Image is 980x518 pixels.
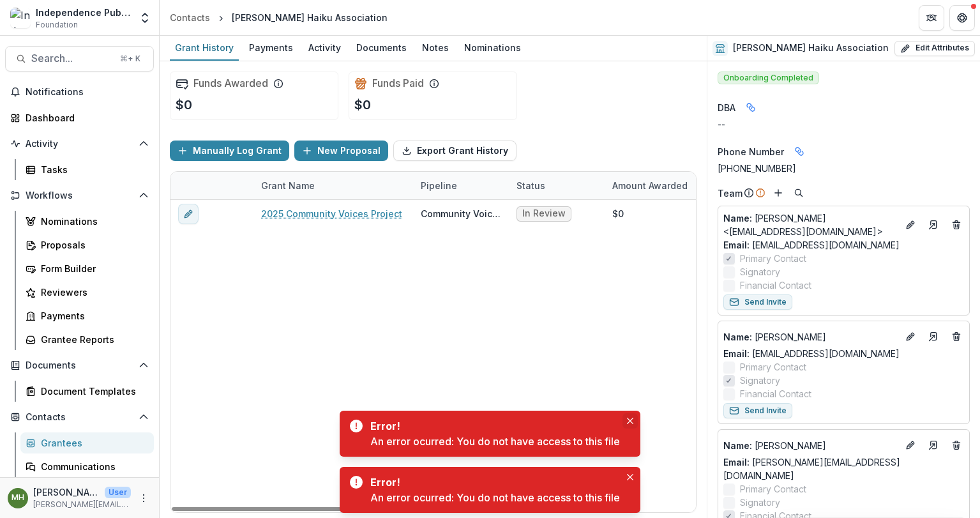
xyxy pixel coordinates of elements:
[459,36,526,61] a: Nominations
[33,485,100,499] p: [PERSON_NAME]
[740,278,811,292] span: Financial Contact
[165,8,393,27] nav: breadcrumb
[622,413,638,429] button: Close
[10,8,31,28] img: Independence Public Media Foundation
[723,348,750,359] span: Email:
[903,217,918,232] button: Edit
[723,330,898,344] a: Name: [PERSON_NAME]
[253,179,322,192] div: Grant Name
[36,19,78,31] span: Foundation
[20,432,154,453] a: Grantees
[41,309,144,323] div: Payments
[170,11,210,24] div: Contacts
[117,52,143,66] div: ⌘ + K
[723,457,750,468] span: Email:
[370,475,615,490] div: Error!
[303,38,346,57] div: Activity
[26,139,133,149] span: Activity
[244,38,298,57] div: Payments
[20,234,154,255] a: Proposals
[723,347,900,360] a: Email: [EMAIL_ADDRESS][DOMAIN_NAME]
[740,360,806,374] span: Primary Contact
[605,179,695,192] div: Amount Awarded
[253,172,413,199] div: Grant Name
[31,52,112,65] span: Search...
[370,418,615,434] div: Error!
[413,179,465,192] div: Pipeline
[354,95,371,114] p: $0
[612,207,624,220] div: $0
[26,87,149,98] span: Notifications
[26,111,144,125] div: Dashboard
[718,187,743,200] p: Team
[421,207,501,220] div: Community Voices
[176,95,192,114] p: $0
[740,252,806,265] span: Primary Contact
[5,82,154,102] button: Notifications
[919,5,944,31] button: Partners
[740,387,811,400] span: Financial Contact
[41,262,144,275] div: Form Builder
[723,439,898,452] a: Name: [PERSON_NAME]
[923,215,944,235] a: Go to contact
[20,282,154,303] a: Reviewers
[923,326,944,347] a: Go to contact
[244,36,298,61] a: Payments
[718,162,970,175] div: [PHONE_NUMBER]
[41,385,144,398] div: Document Templates
[949,217,964,232] button: Deletes
[26,360,133,371] span: Documents
[36,6,131,19] div: Independence Public Media Foundation
[20,159,154,180] a: Tasks
[351,36,412,61] a: Documents
[41,436,144,450] div: Grantees
[949,438,964,453] button: Deletes
[723,440,752,451] span: Name :
[372,77,424,89] h2: Funds Paid
[740,482,806,496] span: Primary Contact
[723,213,752,224] span: Name :
[413,172,509,199] div: Pipeline
[723,331,752,342] span: Name :
[20,456,154,477] a: Communications
[723,294,792,310] button: Send Invite
[41,286,144,299] div: Reviewers
[459,38,526,57] div: Nominations
[417,38,454,57] div: Notes
[26,412,133,423] span: Contacts
[903,329,918,344] button: Edit
[723,439,898,452] p: [PERSON_NAME]
[193,77,268,89] h2: Funds Awarded
[509,172,605,199] div: Status
[923,435,944,455] a: Go to contact
[5,46,154,72] button: Search...
[20,305,154,326] a: Payments
[20,329,154,350] a: Grantee Reports
[170,38,239,57] div: Grant History
[740,265,780,278] span: Signatory
[232,11,388,24] div: [PERSON_NAME] Haiku Association
[733,43,889,54] h2: [PERSON_NAME] Haiku Association
[789,141,810,162] button: Linked binding
[303,36,346,61] a: Activity
[894,41,975,56] button: Edit Attributes
[136,5,154,31] button: Open entity switcher
[718,101,735,114] span: DBA
[41,163,144,176] div: Tasks
[723,330,898,344] p: [PERSON_NAME]
[723,240,750,250] span: Email:
[261,207,402,220] a: 2025 Community Voices Project
[41,460,144,473] div: Communications
[41,215,144,228] div: Nominations
[41,333,144,346] div: Grantee Reports
[11,494,24,502] div: Melissa Hamilton
[723,238,900,252] a: Email: [EMAIL_ADDRESS][DOMAIN_NAME]
[370,434,620,449] div: An error ocurred: You do not have access to this file
[740,374,780,387] span: Signatory
[20,381,154,402] a: Document Templates
[20,211,154,232] a: Nominations
[351,38,412,57] div: Documents
[33,499,131,510] p: [PERSON_NAME][EMAIL_ADDRESS][DOMAIN_NAME]
[370,490,620,505] div: An error ocurred: You do not have access to this file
